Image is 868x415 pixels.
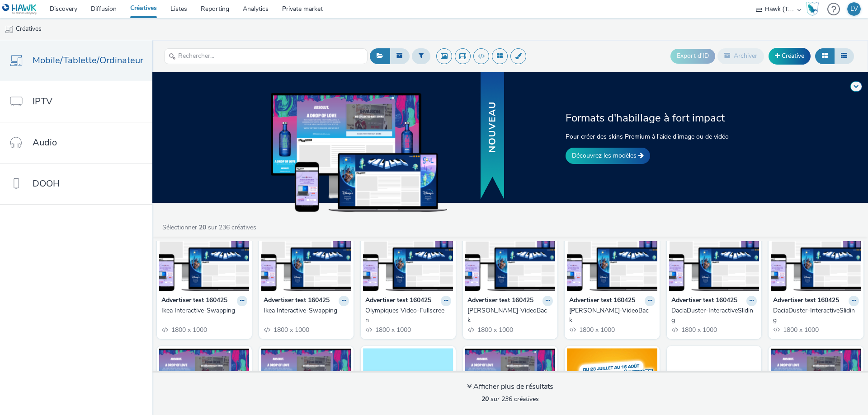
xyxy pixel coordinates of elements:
div: LV [850,2,858,16]
img: mobile [5,25,14,34]
a: Olympiques Video-Fullscreen [365,306,451,325]
span: 1800 x 1000 [680,326,717,334]
div: Olympiques Video-Fullscreen [365,306,448,325]
img: DaciaDuster-InteractiveSliding visual [771,203,861,291]
a: [PERSON_NAME]-VideoBack [467,306,553,325]
div: Ikea Interactive-Swapping [264,306,346,315]
img: DaciaDuster-InteractiveSliding visual [669,203,759,291]
span: 1800 x 1000 [374,326,411,334]
button: Export d'ID [670,49,715,63]
span: Mobile/Tablette/Ordinateur [33,54,143,67]
strong: Advertiser test 160425 [161,296,227,306]
div: [PERSON_NAME]-VideoBack [467,306,550,325]
a: Créative [769,48,811,64]
img: example of skins on dekstop, tablet and mobile devices [271,93,447,211]
span: 1800 x 1000 [273,326,309,334]
div: DaciaDuster-InteractiveSliding [773,306,855,325]
p: Pour créer des skins Premium à l'aide d'image ou de vidéo [566,132,740,141]
div: [PERSON_NAME]-VideoBack [569,306,651,325]
img: Ikea Interactive-Swapping visual [261,203,352,291]
a: Ikea Interactive-Swapping [161,306,247,315]
span: 1800 x 1000 [170,326,207,334]
div: DaciaDuster-InteractiveSliding [671,306,754,325]
img: undefined Logo [2,4,37,15]
a: DaciaDuster-InteractiveSliding [773,306,859,325]
span: 1800 x 1000 [578,326,615,334]
button: Archiver [717,48,764,64]
img: Ikea Interactive-Swapping visual [159,203,250,291]
strong: 20 [481,395,489,403]
img: Olympiques Video-Fullscreen visual [363,203,453,291]
span: Audio [33,136,57,149]
strong: 20 [199,223,206,232]
div: Ikea Interactive-Swapping [161,306,244,315]
button: Grille [815,48,835,64]
img: Hawk Academy [806,2,819,16]
h2: Formats d'habillage à fort impact [566,111,740,125]
span: DOOH [33,177,60,190]
span: 1800 x 1000 [476,326,513,334]
strong: Advertiser test 160425 [569,296,635,306]
a: [PERSON_NAME]-VideoBack [569,306,655,325]
img: Bwin Sliding-VideoBack visual [567,203,657,291]
input: Rechercher... [164,48,368,64]
a: Sélectionner sur 236 créatives [161,223,260,232]
strong: Advertiser test 160425 [773,296,839,306]
button: Liste [834,48,854,64]
strong: Advertiser test 160425 [671,296,737,306]
span: sur 236 créatives [481,395,539,403]
a: Hawk Academy [806,2,823,16]
strong: Advertiser test 160425 [264,296,330,306]
strong: Advertiser test 160425 [365,296,431,306]
span: IPTV [33,95,52,108]
img: Bwin Sliding-VideoBack visual [465,203,556,291]
span: 1800 x 1000 [782,326,819,334]
a: Ikea Interactive-Swapping [264,306,349,315]
strong: Advertiser test 160425 [467,296,533,306]
a: DaciaDuster-InteractiveSliding [671,306,757,325]
a: Découvrez les modèles [566,148,650,164]
div: Afficher plus de résultats [467,382,553,392]
img: banner with new text [479,71,506,201]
